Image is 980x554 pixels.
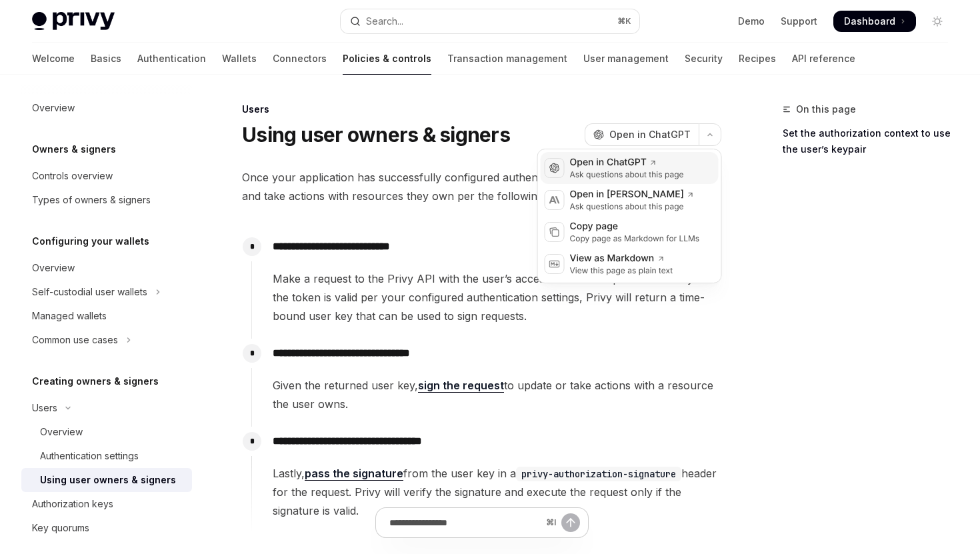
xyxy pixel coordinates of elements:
[40,424,83,440] div: Overview
[32,400,57,416] div: Users
[796,101,856,117] span: On this page
[927,11,948,32] button: Toggle dark mode
[222,43,257,75] a: Wallets
[32,373,159,389] h5: Creating owners & signers
[738,15,765,28] a: Demo
[570,233,700,244] div: Copy page as Markdown for LLMs
[91,43,121,75] a: Basics
[343,43,431,75] a: Policies & controls
[32,332,118,348] div: Common use cases
[21,516,192,540] a: Key quorums
[570,220,700,233] div: Copy page
[570,169,684,180] div: Ask questions about this page
[570,156,684,169] div: Open in ChatGPT
[570,201,695,212] div: Ask questions about this page
[21,188,192,212] a: Types of owners & signers
[389,508,541,537] input: Ask a question...
[21,444,192,468] a: Authentication settings
[21,468,192,492] a: Using user owners & signers
[40,472,176,488] div: Using user owners & signers
[32,284,147,300] div: Self-custodial user wallets
[32,141,116,157] h5: Owners & signers
[40,448,139,464] div: Authentication settings
[609,128,691,141] span: Open in ChatGPT
[242,123,510,147] h1: Using user owners & signers
[305,467,403,481] a: pass the signature
[32,12,115,31] img: light logo
[273,43,327,75] a: Connectors
[21,304,192,328] a: Managed wallets
[570,265,673,276] div: View this page as plain text
[32,43,75,75] a: Welcome
[242,103,721,116] div: Users
[21,420,192,444] a: Overview
[341,9,639,33] button: Open search
[32,520,89,536] div: Key quorums
[21,280,192,304] button: Toggle Self-custodial user wallets section
[32,100,75,116] div: Overview
[21,164,192,188] a: Controls overview
[32,192,151,208] div: Types of owners & signers
[739,43,776,75] a: Recipes
[783,123,959,160] a: Set the authorization context to use the user’s keypair
[781,15,817,28] a: Support
[833,11,916,32] a: Dashboard
[21,256,192,280] a: Overview
[585,123,699,146] button: Open in ChatGPT
[32,308,107,324] div: Managed wallets
[447,43,567,75] a: Transaction management
[617,16,631,27] span: ⌘ K
[32,496,113,512] div: Authorization keys
[273,269,721,325] span: Make a request to the Privy API with the user’s access token to request a user key. If the token ...
[366,13,403,29] div: Search...
[242,168,721,205] span: Once your application has successfully configured authentication settings, users can update and t...
[583,43,669,75] a: User management
[21,492,192,516] a: Authorization keys
[418,379,504,393] a: sign the request
[570,252,673,265] div: View as Markdown
[21,96,192,120] a: Overview
[137,43,206,75] a: Authentication
[792,43,855,75] a: API reference
[32,233,149,249] h5: Configuring your wallets
[21,328,192,352] button: Toggle Common use cases section
[32,260,75,276] div: Overview
[21,396,192,420] button: Toggle Users section
[273,464,721,520] span: Lastly, from the user key in a header for the request. Privy will verify the signature and execut...
[685,43,723,75] a: Security
[844,15,895,28] span: Dashboard
[561,513,580,532] button: Send message
[516,467,681,481] code: privy-authorization-signature
[273,376,721,413] span: Given the returned user key, to update or take actions with a resource the user owns.
[570,188,695,201] div: Open in [PERSON_NAME]
[32,168,113,184] div: Controls overview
